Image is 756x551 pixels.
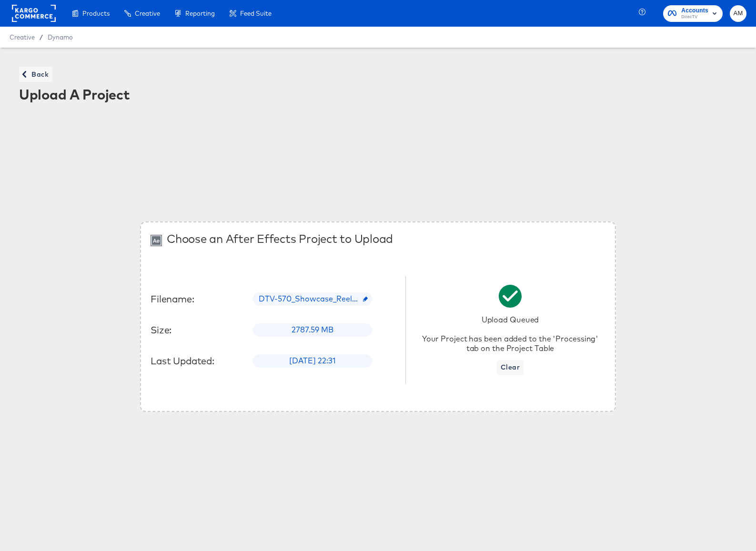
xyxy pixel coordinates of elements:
button: AM [730,5,746,22]
span: Clear [501,361,520,373]
span: 2787.59 MB [286,324,339,335]
span: Feed Suite [240,10,272,17]
div: Last Updated: [151,355,246,367]
div: Choose an After Effects Project to Upload [167,232,393,245]
span: Products [82,10,110,17]
div: Upload A Project [19,87,737,102]
span: AM [734,8,743,19]
span: [DATE] 22:31 [283,355,342,366]
span: Creative [135,10,160,17]
div: DTV-570_Showcase_Reels_4story.zip [253,292,372,306]
span: Accounts [681,6,708,16]
a: Dynamo [48,33,73,41]
div: Upload Queued Your Project has been added to the 'Processing' tab on the Project Table [415,315,605,353]
div: Filename: [151,293,246,305]
span: Reporting [185,10,215,17]
div: Size: [151,324,246,336]
button: Back [19,67,52,82]
span: DirecTV [681,13,708,21]
span: Back [23,69,49,80]
span: / [35,33,48,41]
span: DTV-570_Showcase_Reels_4story.zip [253,293,372,304]
span: Creative [10,33,35,41]
button: AccountsDirecTV [663,5,723,22]
button: Clear [497,360,524,375]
